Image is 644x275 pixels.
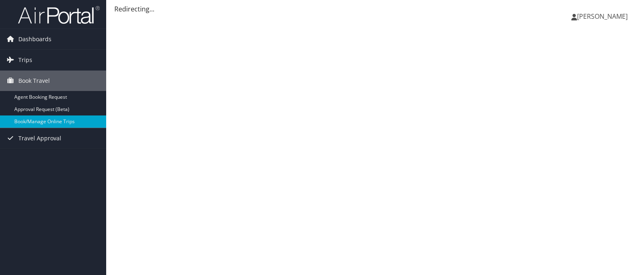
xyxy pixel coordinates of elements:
[18,5,100,24] img: airportal-logo.png
[571,4,636,29] a: [PERSON_NAME]
[114,4,636,14] div: Redirecting...
[18,71,50,91] span: Book Travel
[577,12,628,21] span: [PERSON_NAME]
[18,29,51,49] span: Dashboards
[18,128,61,149] span: Travel Approval
[18,50,32,70] span: Trips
